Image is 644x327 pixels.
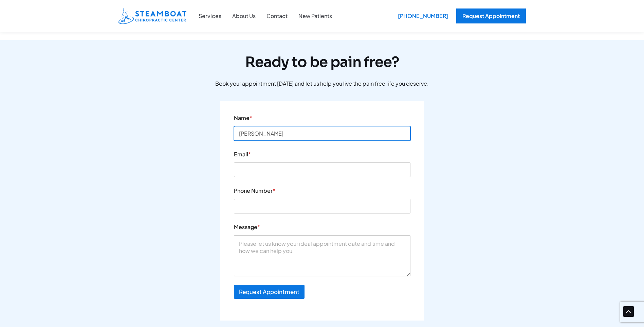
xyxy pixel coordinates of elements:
a: About Us [227,12,261,20]
nav: Site Navigation [193,8,337,24]
a: New Patients [293,12,337,20]
p: Book your appointment [DATE] and let us help you live the pain free life you deserve. [14,79,630,88]
div: [PHONE_NUMBER] [393,8,453,23]
label: Name [234,115,410,121]
label: Email [234,151,410,157]
button: Request Appointment [234,285,305,299]
a: Request Appointment [456,8,526,23]
a: Contact [261,12,293,20]
label: Message [234,224,410,230]
a: Services [193,12,227,20]
a: [PHONE_NUMBER] [393,8,449,23]
label: Phone Number [234,187,410,194]
h2: Ready to be pain free? [14,54,630,71]
img: Steamboat Chiropractic Center [118,8,186,24]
